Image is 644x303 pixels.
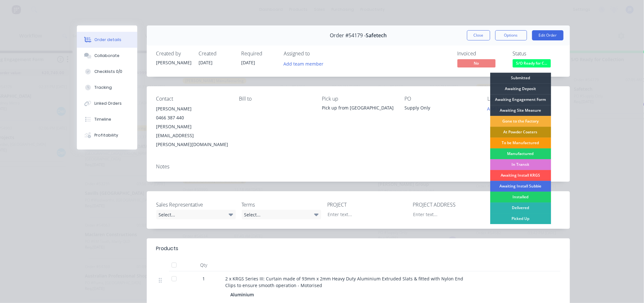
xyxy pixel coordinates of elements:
[94,116,111,122] div: Timeline
[327,201,407,208] label: PROJECT
[484,104,513,113] button: Add labels
[77,95,137,111] button: Linked Orders
[199,60,213,66] span: [DATE]
[458,51,505,57] div: Invoiced
[242,210,321,219] div: Select...
[77,32,137,48] button: Order details
[467,30,490,40] button: Close
[185,259,223,271] div: Qty
[366,32,387,39] span: Safetech
[490,213,551,224] div: Picked Up
[495,30,527,40] button: Options
[94,85,112,90] div: Tracking
[156,245,179,252] div: Products
[513,51,560,57] div: Status
[156,59,191,66] div: [PERSON_NAME]
[94,69,122,74] div: Checklists 0/0
[330,32,366,39] span: Order #54179 -
[94,53,119,59] div: Collaborate
[490,159,551,170] div: In Transit
[490,170,551,181] div: Awaiting Install KRGS
[490,94,551,105] div: Awaiting Engagement Form
[490,105,551,116] div: Awaiting Site Measure
[490,192,551,202] div: Installed
[405,104,478,113] div: Supply Only
[156,164,560,170] div: Notes
[241,60,255,66] span: [DATE]
[513,59,551,67] span: S/O Ready for C...
[94,132,118,138] div: Profitability
[231,290,257,299] div: Aluminium
[490,116,551,127] div: Gone to the Factory
[156,113,229,122] div: 0466 387 440
[490,127,551,137] div: At Powder Coaters
[77,127,137,143] button: Profitability
[490,73,551,83] div: Submitted
[199,51,234,57] div: Created
[77,111,137,127] button: Timeline
[156,210,236,219] div: Select...
[94,37,121,43] div: Order details
[490,181,551,192] div: Awaiting Install Subbie
[94,101,122,106] div: Linked Orders
[77,64,137,80] button: Checklists 0/0
[490,202,551,213] div: Delivered
[156,122,229,149] div: [PERSON_NAME][EMAIL_ADDRESS][PERSON_NAME][DOMAIN_NAME]
[280,59,327,68] button: Add team member
[156,51,191,57] div: Created by
[405,96,478,102] div: PO
[226,276,465,288] span: 2 x KRGS Series III: Curtain made of 93mm x 2mm Heavy Duty Aluminium Extruded Slats & fitted with...
[239,96,312,102] div: Bill to
[513,59,551,69] button: S/O Ready for C...
[322,96,395,102] div: Pick up
[413,201,492,208] label: PROJECT ADDRESS
[322,104,395,111] div: Pick up from [GEOGRAPHIC_DATA]
[488,96,560,102] div: Labels
[77,48,137,64] button: Collaborate
[241,51,276,57] div: Required
[532,30,564,40] button: Edit Order
[490,137,551,148] div: To be Manufactured
[284,59,327,68] button: Add team member
[156,104,229,113] div: [PERSON_NAME]
[284,51,348,57] div: Assigned to
[458,59,496,67] span: No
[156,104,229,149] div: [PERSON_NAME]0466 387 440[PERSON_NAME][EMAIL_ADDRESS][PERSON_NAME][DOMAIN_NAME]
[490,148,551,159] div: Manufactured
[490,83,551,94] div: Awaiting Deposit
[203,275,205,282] span: 1
[156,201,236,208] label: Sales Representative
[156,96,229,102] div: Contact
[242,201,321,208] label: Terms
[77,80,137,95] button: Tracking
